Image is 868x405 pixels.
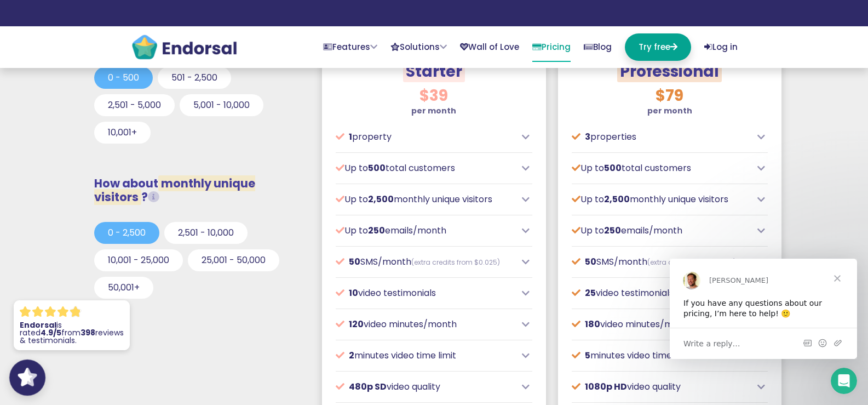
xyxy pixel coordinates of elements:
strong: 398 [81,327,95,338]
button: 50,001+ [94,277,153,299]
button: 0 - 500 [94,67,153,89]
span: 480p SD [349,380,387,393]
span: 250 [604,224,621,237]
i: Unique visitors that view our social proof tools (widgets, FOMO popups or Wall of Love) on your w... [148,191,159,203]
span: 2,500 [368,193,394,206]
p: properties [572,130,751,144]
p: Up to monthly unique visitors [572,193,751,206]
p: video testimonials [572,287,751,300]
button: 5,001 - 10,000 [180,94,263,116]
span: 10 [349,287,358,299]
span: 180 [585,318,600,330]
span: 1 [349,130,352,143]
iframe: Intercom live chat message [670,259,857,359]
span: 50 [349,255,360,268]
a: Blog [584,33,612,61]
span: 1080p HD [585,380,627,393]
img: endorsal-logo@2x.png [131,33,238,61]
a: Try free [625,33,691,61]
strong: Endorsal [20,320,56,330]
strong: per month [647,105,692,116]
span: Starter [403,61,465,82]
a: Log in [704,33,738,61]
button: 10,001+ [94,122,151,144]
span: Professional [617,61,722,82]
span: 500 [604,162,622,174]
button: 2,501 - 5,000 [94,94,175,116]
span: 250 [368,224,385,237]
p: video minutes/month [572,318,751,331]
a: Features [323,33,377,61]
a: Solutions [390,33,447,61]
p: property [336,130,515,144]
p: SMS/month [572,255,751,269]
span: $79 [656,85,683,106]
strong: 4.9/5 [41,327,61,338]
button: 501 - 2,500 [158,67,231,89]
span: 2 [349,349,354,362]
p: Up to total customers [572,162,751,175]
button: 25,001 - 50,000 [188,249,279,271]
span: 5 [585,349,590,362]
a: Pricing [532,33,571,62]
span: monthly unique visitors [94,175,255,205]
p: Up to emails/month [336,224,515,237]
p: Up to monthly unique visitors [336,193,515,206]
p: video quality [572,380,751,393]
p: Up to total customers [336,162,515,175]
p: SMS/month [336,255,515,269]
span: 120 [349,318,364,330]
button: 2,501 - 10,000 [164,222,248,244]
span: (extra credits from $0.025) [647,258,736,267]
span: 500 [368,162,386,174]
span: 2,500 [604,193,630,206]
button: 10,001 - 25,000 [94,249,183,271]
h3: How about ? [94,176,302,204]
span: (extra credits from $0.025) [411,258,500,267]
strong: per month [411,105,456,116]
a: Wall of Love [460,33,519,61]
p: minutes video time limit [336,349,515,362]
p: minutes video time limit [572,349,751,362]
span: 50 [585,255,596,268]
span: 25 [585,287,596,299]
p: is rated from reviews & testimonials. [20,321,124,344]
button: 0 - 2,500 [94,222,159,244]
p: video minutes/month [336,318,515,331]
span: $39 [419,85,448,106]
span: 3 [585,130,590,143]
p: video testimonials [336,287,515,300]
p: Up to emails/month [572,224,751,237]
iframe: Intercom live chat [831,368,857,394]
p: video quality [336,380,515,393]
